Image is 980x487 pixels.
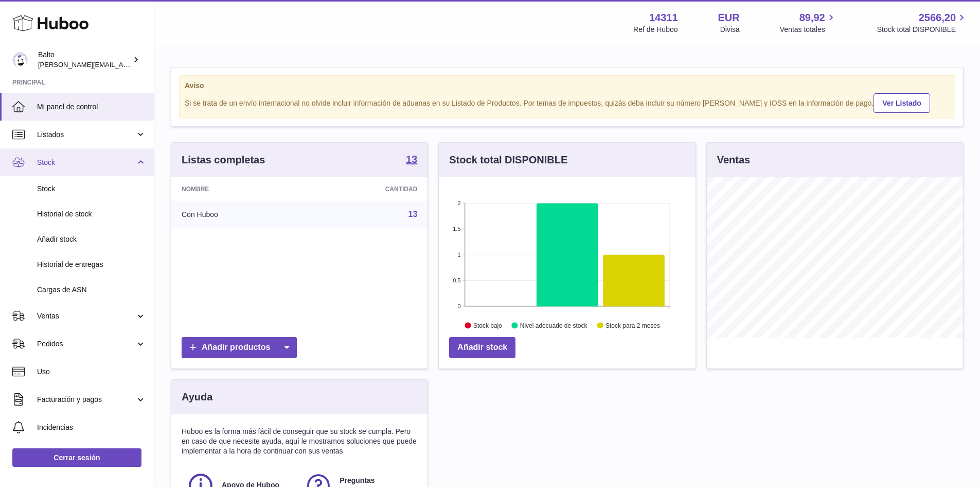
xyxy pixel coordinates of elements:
span: Stock [37,184,146,194]
div: Balto [38,50,131,70]
a: Ver Listado [874,93,930,113]
text: 1 [458,251,461,258]
span: Mi panel de control [37,102,146,112]
span: 2566,20 [919,11,956,25]
h3: Listas completas [182,153,265,167]
a: Cerrar sesión [12,448,141,467]
h3: Stock total DISPONIBLE [449,153,567,167]
strong: 13 [406,154,417,164]
text: 1.5 [453,226,461,232]
a: 89,92 Ventas totales [780,11,837,35]
div: Si se trata de un envío internacional no olvide incluir información de aduanas en su Listado de P... [185,92,950,113]
span: Cargas de ASN [37,285,146,295]
span: Stock total DISPONIBLE [877,25,968,35]
img: laura@balto.es [12,52,28,68]
div: Divisa [720,25,740,35]
span: Incidencias [37,423,146,432]
p: Huboo es la forma más fácil de conseguir que su stock se cumpla. Pero en caso de que necesite ayu... [182,427,417,456]
td: Con Huboo [171,201,305,228]
span: Facturación y pagos [37,395,135,405]
strong: Aviso [185,81,950,91]
span: 89,92 [799,11,825,25]
div: Ref de Huboo [633,25,678,35]
a: Añadir productos [182,337,297,358]
th: Nombre [171,177,305,201]
span: Historial de entregas [37,260,146,270]
text: 2 [458,200,461,206]
span: Stock [37,158,135,167]
span: Ventas [37,311,135,321]
text: Stock bajo [473,322,502,329]
text: 0.5 [453,277,461,283]
a: 13 [406,154,417,166]
a: Añadir stock [449,337,515,358]
a: 2566,20 Stock total DISPONIBLE [877,11,968,35]
h3: Ventas [717,153,750,167]
span: Uso [37,367,146,377]
strong: 14311 [649,11,678,25]
span: [PERSON_NAME][EMAIL_ADDRESS][DOMAIN_NAME] [38,60,206,69]
text: Nivel adecuado de stock [520,322,588,329]
text: 0 [458,303,461,309]
span: Ventas totales [780,25,837,35]
th: Cantidad [305,177,428,201]
h3: Ayuda [182,390,212,404]
strong: EUR [718,11,740,25]
span: Añadir stock [37,234,146,244]
span: Historial de stock [37,209,146,219]
text: Stock para 2 meses [605,322,660,329]
a: 13 [408,210,418,219]
span: Pedidos [37,339,135,349]
span: Listados [37,130,135,140]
